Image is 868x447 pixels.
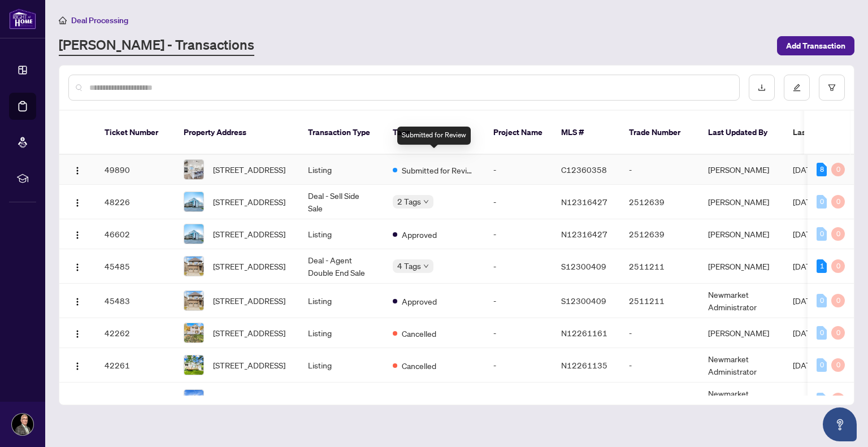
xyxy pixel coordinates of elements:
[817,393,827,406] div: 0
[561,164,607,175] span: C12360358
[817,358,827,372] div: 0
[817,227,827,241] div: 0
[793,360,818,370] span: [DATE]
[749,75,775,101] button: download
[828,84,836,92] span: filter
[184,224,203,244] img: thumbnail-img
[484,219,552,249] td: -
[484,383,552,417] td: -
[299,249,384,284] td: Deal - Agent Double End Sale
[299,383,384,417] td: Listing
[299,318,384,348] td: Listing
[423,199,429,205] span: down
[793,164,818,175] span: [DATE]
[9,8,36,29] img: logo
[699,348,784,383] td: Newmarket Administrator
[784,75,810,101] button: edit
[620,348,699,383] td: -
[561,328,607,338] span: N12261161
[68,160,86,179] button: Logo
[620,185,699,219] td: 2512639
[96,383,175,417] td: 37819
[213,359,285,371] span: [STREET_ADDRESS]
[823,407,857,441] button: Open asap
[484,348,552,383] td: -
[793,328,818,338] span: [DATE]
[699,185,784,219] td: [PERSON_NAME]
[793,261,818,271] span: [DATE]
[699,219,784,249] td: [PERSON_NAME]
[620,249,699,284] td: 2511211
[699,249,784,284] td: [PERSON_NAME]
[96,111,175,155] th: Ticket Number
[397,127,471,145] div: Submitted for Review
[73,329,82,338] img: Logo
[73,198,82,207] img: Logo
[299,348,384,383] td: Listing
[758,84,766,92] span: download
[793,84,801,92] span: edit
[384,111,484,155] th: Tags
[561,261,606,271] span: S12300409
[561,296,606,306] span: S12300409
[96,284,175,318] td: 45483
[184,257,203,276] img: thumbnail-img
[73,263,82,272] img: Logo
[484,318,552,348] td: -
[68,390,86,409] button: Logo
[699,318,784,348] td: [PERSON_NAME]
[68,356,86,374] button: Logo
[397,195,421,208] span: 2 Tags
[184,192,203,211] img: thumbnail-img
[402,327,436,340] span: Cancelled
[817,163,827,176] div: 8
[96,219,175,249] td: 46602
[184,323,203,342] img: thumbnail-img
[397,259,421,272] span: 4 Tags
[213,260,285,272] span: [STREET_ADDRESS]
[552,111,620,155] th: MLS #
[817,195,827,209] div: 0
[73,231,82,240] img: Logo
[96,348,175,383] td: 42261
[175,111,299,155] th: Property Address
[561,229,607,239] span: N12316427
[484,185,552,219] td: -
[68,292,86,310] button: Logo
[402,359,436,372] span: Cancelled
[402,164,475,176] span: Submitted for Review
[423,263,429,269] span: down
[831,393,845,406] div: 0
[68,257,86,275] button: Logo
[786,37,845,55] span: Add Transaction
[213,327,285,339] span: [STREET_ADDRESS]
[699,111,784,155] th: Last Updated By
[793,126,862,138] span: Last Modified Date
[184,160,203,179] img: thumbnail-img
[184,291,203,310] img: thumbnail-img
[213,163,285,176] span: [STREET_ADDRESS]
[620,219,699,249] td: 2512639
[299,219,384,249] td: Listing
[561,394,607,405] span: C12194205
[299,111,384,155] th: Transaction Type
[831,163,845,176] div: 0
[213,228,285,240] span: [STREET_ADDRESS]
[831,358,845,372] div: 0
[831,195,845,209] div: 0
[793,229,818,239] span: [DATE]
[184,390,203,409] img: thumbnail-img
[59,36,254,56] a: [PERSON_NAME] - Transactions
[831,294,845,307] div: 0
[699,383,784,417] td: Newmarket Administrator
[793,296,818,306] span: [DATE]
[299,155,384,185] td: Listing
[213,294,285,307] span: [STREET_ADDRESS]
[96,185,175,219] td: 48226
[793,394,818,405] span: [DATE]
[819,75,845,101] button: filter
[402,228,437,241] span: Approved
[484,249,552,284] td: -
[831,259,845,273] div: 0
[96,249,175,284] td: 45485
